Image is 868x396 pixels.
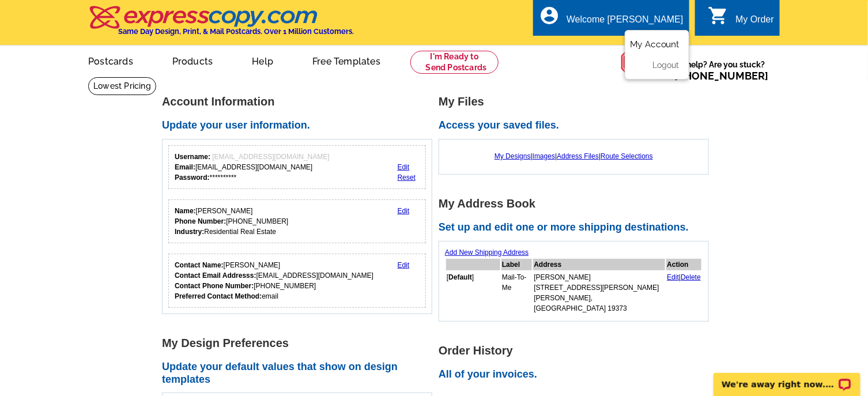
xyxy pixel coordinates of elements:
[653,61,680,70] a: Logout
[168,254,426,308] div: Who should we contact regarding order issues?
[398,261,410,269] a: Edit
[70,47,152,74] a: Postcards
[706,360,868,396] iframe: LiveChat chat widget
[567,14,683,31] div: Welcome [PERSON_NAME]
[439,221,715,234] h2: Set up and edit one or more shipping destinations.
[398,174,416,182] a: Reset
[294,47,399,74] a: Free Templates
[233,47,292,74] a: Help
[439,96,715,108] h1: My Files
[398,163,410,171] a: Edit
[175,206,288,237] div: [PERSON_NAME] [PHONE_NUMBER] Residential Real Estate
[439,198,715,210] h1: My Address Book
[601,152,653,160] a: Route Selections
[539,5,560,26] i: account_circle
[175,217,226,225] strong: Phone Number:
[175,292,262,300] strong: Preferred Contact Method:
[212,153,329,161] span: [EMAIL_ADDRESS][DOMAIN_NAME]
[708,13,774,27] a: shopping_cart My Order
[666,271,701,314] td: |
[439,119,715,132] h2: Access your saved files.
[621,46,655,79] img: help
[88,14,354,36] a: Same Day Design, Print, & Mail Postcards. Over 1 Million Customers.
[655,70,768,82] span: Call
[168,199,426,243] div: Your personal details.
[168,145,426,189] div: Your login information.
[445,248,529,257] a: Add New Shipping Address
[735,14,774,31] div: My Order
[175,261,224,269] strong: Contact Name:
[533,259,665,270] th: Address
[667,273,679,281] a: Edit
[445,145,703,167] div: | | |
[175,207,196,215] strong: Name:
[666,259,701,270] th: Action
[533,152,555,160] a: Images
[162,119,439,132] h2: Update your user information.
[708,5,729,26] i: shopping_cart
[175,153,210,161] strong: Username:
[175,174,210,182] strong: Password:
[175,163,195,171] strong: Email:
[439,345,715,357] h1: Order History
[655,59,774,82] span: Need help? Are you stuck?
[557,152,599,160] a: Address Files
[533,271,665,314] td: [PERSON_NAME] [STREET_ADDRESS][PERSON_NAME] [PERSON_NAME], [GEOGRAPHIC_DATA] 19373
[439,368,715,381] h2: All of your invoices.
[118,27,354,36] h4: Same Day Design, Print, & Mail Postcards. Over 1 Million Customers.
[175,260,373,301] div: [PERSON_NAME] [EMAIL_ADDRESS][DOMAIN_NAME] [PHONE_NUMBER] email
[674,70,768,82] a: [PHONE_NUMBER]
[162,96,439,108] h1: Account Information
[501,259,532,270] th: Label
[630,39,680,50] a: My Account
[162,337,439,349] h1: My Design Preferences
[501,271,532,314] td: Mail-To-Me
[398,207,410,215] a: Edit
[162,361,439,386] h2: Update your default values that show on design templates
[446,271,500,314] td: [ ]
[495,152,531,160] a: My Designs
[154,47,232,74] a: Products
[175,228,204,236] strong: Industry:
[175,271,256,280] strong: Contact Email Addresss:
[175,282,254,290] strong: Contact Phone Number:
[681,273,701,281] a: Delete
[448,273,472,281] b: Default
